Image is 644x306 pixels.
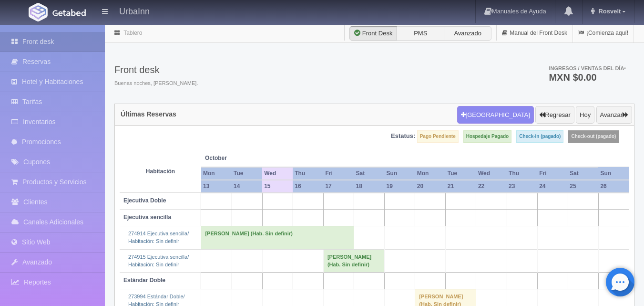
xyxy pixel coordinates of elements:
[201,180,232,193] th: 13
[596,8,621,15] span: Rosvelt
[463,130,511,143] label: Hospedaje Pagado
[598,167,629,180] th: Sun
[262,180,293,193] th: 15
[385,167,415,180] th: Sun
[128,254,189,267] a: 274915 Ejecutiva sencilla/Habitación: Sin definir
[457,106,534,124] button: [GEOGRAPHIC_DATA]
[293,180,323,193] th: 16
[476,167,507,180] th: Wed
[568,180,598,193] th: 25
[146,168,175,175] strong: Habitación
[323,249,384,272] td: [PERSON_NAME] (Hab. Sin definir)
[121,111,176,118] h4: Últimas Reservas
[444,26,491,41] label: Avanzado
[549,65,626,71] span: Ingresos / Ventas del día
[354,167,385,180] th: Sat
[123,30,142,36] a: Tablero
[415,167,446,180] th: Mon
[349,26,397,41] label: Front Desk
[507,180,537,193] th: 23
[549,73,626,82] h3: MXN $0.00
[205,154,258,162] span: October
[568,130,619,143] label: Check-out (pagado)
[598,180,629,193] th: 26
[323,167,354,180] th: Fri
[354,180,385,193] th: 18
[576,106,594,124] button: Hoy
[201,167,232,180] th: Mon
[262,167,293,180] th: Wed
[123,197,166,204] b: Ejecutiva Doble
[507,167,537,180] th: Thu
[417,130,459,143] label: Pago Pendiente
[114,64,198,75] h3: Front desk
[323,180,354,193] th: 17
[201,226,354,249] td: [PERSON_NAME] (Hab. Sin definir)
[537,167,568,180] th: Fri
[391,132,415,141] label: Estatus:
[476,180,507,193] th: 22
[446,180,476,193] th: 21
[114,80,198,87] span: Buenas noches, [PERSON_NAME].
[516,130,563,143] label: Check-in (pagado)
[29,3,48,21] img: Getabed
[573,24,634,42] a: ¡Comienza aquí!
[52,9,86,16] img: Getabed
[596,106,632,124] button: Avanzar
[497,24,572,42] a: Manual del Front Desk
[123,214,171,221] b: Ejecutiva sencilla
[232,167,262,180] th: Tue
[535,106,574,124] button: Regresar
[385,180,415,193] th: 19
[415,180,446,193] th: 20
[537,180,568,193] th: 24
[119,5,150,17] h4: UrbaInn
[123,277,165,284] b: Estándar Doble
[232,180,262,193] th: 14
[397,26,444,41] label: PMS
[293,167,323,180] th: Thu
[128,231,189,244] a: 274914 Ejecutiva sencilla/Habitación: Sin definir
[568,167,598,180] th: Sat
[446,167,476,180] th: Tue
